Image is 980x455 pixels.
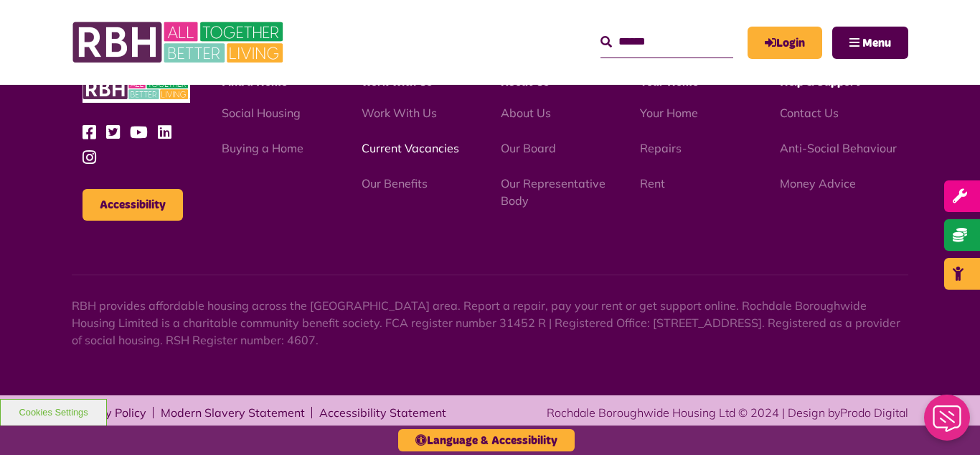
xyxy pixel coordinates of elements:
a: MyRBH [748,27,822,59]
a: Accessibility Statement [319,407,446,418]
a: Money Advice [780,176,856,190]
a: Our Benefits [362,176,428,190]
a: Current Vacancies [362,141,459,155]
a: Your Home [640,106,698,120]
a: Modern Slavery Statement - open in a new tab [161,407,305,418]
a: Our Board [501,141,556,155]
button: Language & Accessibility [398,429,575,451]
a: About Us [501,106,551,120]
a: Anti-Social Behaviour [780,141,897,155]
button: Navigation [832,27,908,59]
button: Accessibility [83,189,183,221]
iframe: Netcall Web Assistant for live chat [915,390,980,455]
a: Social Housing - open in a new tab [222,106,301,120]
a: Rent [640,176,665,190]
a: Contact Us [780,106,839,120]
a: Privacy Policy [72,407,146,418]
a: Buying a Home [222,141,303,155]
span: Menu [862,37,891,49]
a: Our Representative Body [501,176,606,208]
a: Repairs [640,141,682,155]
p: RBH provides affordable housing across the [GEOGRAPHIC_DATA] area. Report a repair, pay your rent... [72,297,908,349]
div: Rochdale Boroughwide Housing Ltd © 2024 | Design by [547,404,908,421]
img: RBH [83,75,190,103]
input: Search [600,27,733,58]
img: RBH [72,14,287,70]
a: Work With Us [362,106,437,120]
a: Prodo Digital - open in a new tab [840,405,908,420]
